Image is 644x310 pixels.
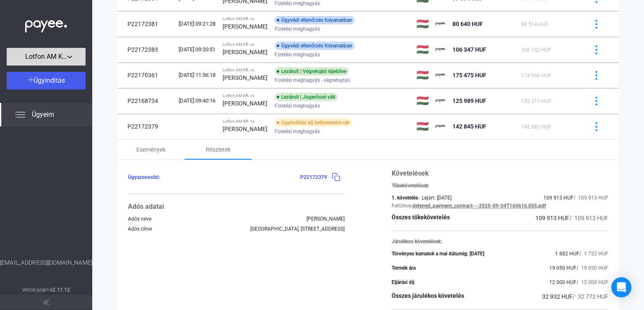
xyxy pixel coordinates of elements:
[392,292,464,302] div: Összes járulékos követelés
[128,216,151,222] div: Adós neve
[223,49,267,55] strong: [PERSON_NAME]
[392,251,484,257] div: Törvényes kamatok a mai dátumig: [DATE]
[327,168,345,186] button: copy-blue
[117,88,175,113] td: P22168734
[275,50,320,60] span: Fizetési meghagyás
[7,48,86,66] button: Lotfon AM Kft.
[117,37,175,62] td: P22172383
[117,11,175,37] td: P22172381
[576,265,608,271] span: / 19 050 HUF
[179,20,216,28] div: [DATE] 09:21:28
[555,251,579,257] span: 1 882 HUF
[592,97,601,105] img: more-blue
[452,21,483,27] span: 80 640 HUF
[535,215,569,221] span: 109 913 HUF
[223,119,268,124] div: Lotfon AM Kft. vs
[206,144,231,155] div: Részletek
[436,96,446,106] img: payee-logo
[223,23,267,30] strong: [PERSON_NAME]
[587,15,605,33] button: more-blue
[300,174,327,180] span: P22172379
[250,226,345,232] div: [GEOGRAPHIC_DATA], [STREET_ADDRESS]
[521,124,551,130] span: 142 685 HUF
[611,277,631,297] div: Open Intercom Messenger
[128,226,152,232] div: Adós címe
[128,202,345,212] div: Adós adatai
[418,195,452,201] div: - Lejárt: [DATE]
[592,71,601,80] img: more-blue
[223,42,268,47] div: Lotfon AM Kft. vs
[179,71,216,79] div: [DATE] 11:56:18
[44,300,49,305] img: arrow-double-left-grey.svg
[587,92,605,110] button: more-blue
[25,16,67,33] img: white-payee-white-dot.svg
[436,45,446,55] img: payee-logo
[136,144,166,155] div: Események
[275,67,349,76] div: Lezárult | Végrehajtó kijelölve
[275,24,320,34] span: Fizetési meghagyás
[573,293,608,300] span: / 32 772 HUF
[32,110,54,120] span: Ügyeim
[592,45,601,54] img: more-blue
[275,118,352,127] div: Ügyindítási díj befizetésére vár
[34,76,65,84] span: Ügyindítás
[7,72,86,89] button: Ügyindítás
[223,126,267,132] strong: [PERSON_NAME]
[549,265,576,271] span: 19 050 HUF
[413,88,432,113] td: 🇭🇺
[576,279,608,285] span: / 12 000 HUF
[521,47,551,53] span: 106 152 HUF
[117,114,175,139] td: P22172379
[436,70,446,80] img: payee-logo
[275,75,350,85] span: Fizetési meghagyás - végrehajtás
[392,279,414,285] div: Eljárási díj
[392,168,608,179] div: Követelések
[413,114,432,139] td: 🇭🇺
[413,11,432,37] td: 🇭🇺
[543,195,574,201] span: 109 913 HUF
[521,21,548,27] span: 80 514 HUF
[392,239,608,244] div: Járulékos követelések:
[452,72,486,79] span: 175 475 HUF
[28,77,34,83] img: plus-white.svg
[392,203,412,209] div: Feltöltve:
[223,74,267,81] strong: [PERSON_NAME]
[275,126,320,137] span: Fizetési meghagyás
[223,16,268,21] div: Lotfon AM Kft. vs
[50,287,70,293] strong: v2.11.12
[592,122,601,131] img: more-blue
[569,215,608,221] span: / 109 913 HUF
[128,174,160,180] span: Ügyazonosító:
[392,183,608,189] div: Tőkekövetelések:
[392,265,415,271] div: Termék ára
[436,19,446,29] img: payee-logo
[306,216,345,222] div: [PERSON_NAME]
[592,20,601,29] img: more-blue
[579,251,608,257] span: / 1 722 HUF
[521,73,551,79] span: 174 950 HUF
[117,63,175,88] td: P22170361
[223,100,267,107] strong: [PERSON_NAME]
[392,195,418,201] div: 1. követelés
[436,121,446,131] img: payee-logo
[413,63,432,88] td: 🇭🇺
[25,52,67,62] span: Lotfon AM Kft.
[587,41,605,58] button: more-blue
[587,66,605,84] button: more-blue
[413,37,432,62] td: 🇭🇺
[223,93,268,98] div: Lotfon AM Kft. vs
[549,279,576,285] span: 12 000 HUF
[275,101,320,111] span: Fizetési meghagyás
[452,123,486,130] span: 142 845 HUF
[275,93,338,101] div: Lezárult | Jogerőssé vált
[179,97,216,105] div: [DATE] 09:40:16
[521,98,551,104] span: 132 511 HUF
[392,213,450,223] div: Összes tőkekövetelés
[412,203,546,209] a: deferred_payment_contract---2025-09-04T160616.055.pdf
[15,110,25,120] img: list.svg
[452,97,486,104] span: 125 989 HUF
[275,42,355,50] div: Ügyvédi ellenőrzés folyamatban
[452,46,486,53] span: 106 347 HUF
[587,118,605,135] button: more-blue
[542,293,573,300] span: 32 932 HUF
